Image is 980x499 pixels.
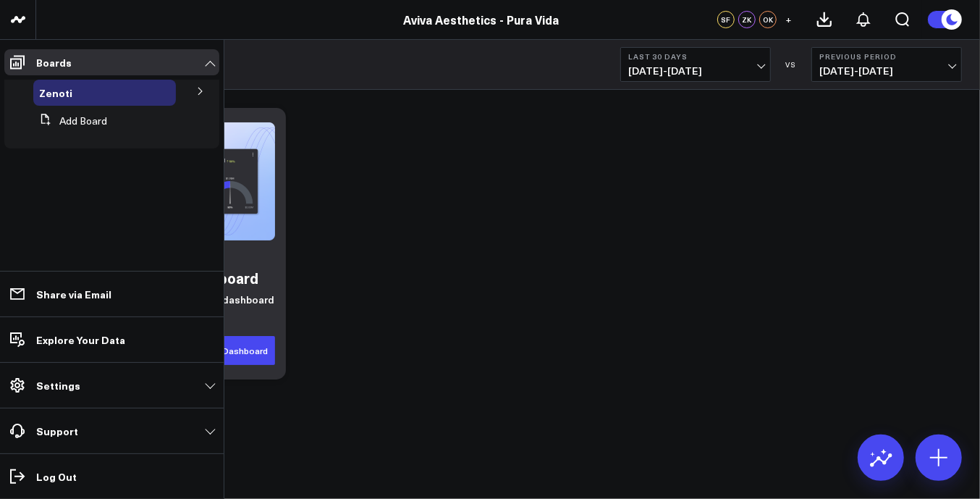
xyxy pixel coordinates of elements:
[786,14,793,25] span: +
[33,108,107,134] button: Add Board
[819,52,954,61] b: Previous Period
[39,85,72,100] span: Zenoti
[36,380,80,391] p: Settings
[403,12,559,28] a: Aviva Aesthetics - Pura Vida
[36,425,78,437] p: Support
[628,52,763,61] b: Last 30 Days
[36,334,125,345] p: Explore Your Data
[738,11,756,28] div: ZK
[628,65,763,77] span: [DATE] - [DATE]
[811,47,962,82] button: Previous Period[DATE]-[DATE]
[4,464,219,490] a: Log Out
[36,288,111,300] p: Share via Email
[717,11,735,28] div: SF
[39,87,72,98] a: Zenoti
[36,56,72,68] p: Boards
[759,11,777,28] div: OK
[174,336,275,365] button: Generate Dashboard
[819,65,954,77] span: [DATE] - [DATE]
[620,47,771,82] button: Last 30 Days[DATE]-[DATE]
[778,60,804,69] div: VS
[36,471,77,482] p: Log Out
[780,11,798,28] button: +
